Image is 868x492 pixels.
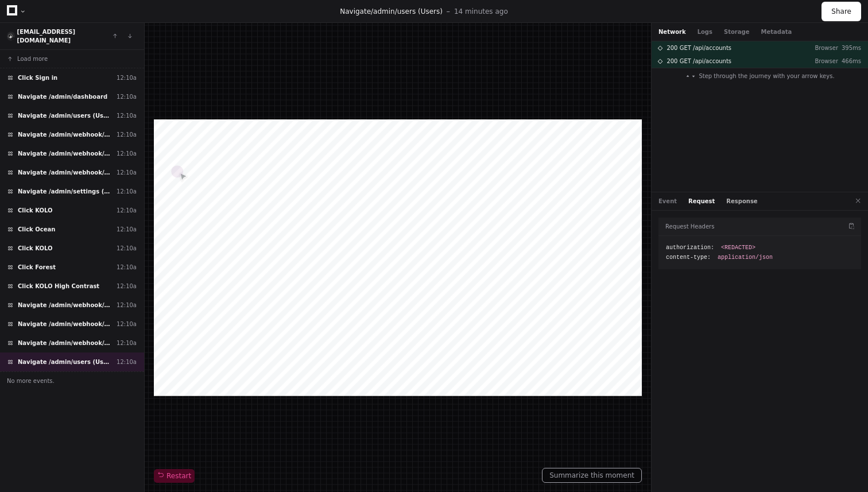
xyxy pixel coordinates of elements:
span: authorization: [666,243,714,252]
div: 12:10a [117,263,137,272]
p: 14 minutes ago [454,7,508,16]
div: 12:10a [117,149,137,158]
h3: Request Headers [665,222,714,231]
div: 12:10a [117,187,137,196]
span: Click Ocean [18,225,55,234]
span: application/json [718,253,773,262]
span: Restart [157,471,191,481]
span: Load more [17,55,48,63]
span: Navigate /admin/dashboard [18,92,107,101]
span: Click KOLO [18,206,53,215]
span: /admin/users (Users) [371,7,443,16]
span: Navigate /admin/webhook/events (← Back to Webhook Events) [18,339,112,347]
div: 12:10a [117,339,137,347]
a: [EMAIL_ADDRESS][DOMAIN_NAME] [17,29,76,44]
span: 200 GET /api/accounts [666,44,731,52]
span: Navigate /admin/settings (Appearance) [18,187,112,196]
div: 12:10a [117,168,137,177]
img: 15.svg [7,33,14,40]
div: 12:10a [117,130,137,139]
span: 200 GET /api/accounts [666,57,731,65]
button: Share [821,2,861,21]
span: Navigate /admin/webhook/events/* (View Details) [18,149,112,158]
div: 12:10a [117,358,137,366]
div: 12:10a [117,111,137,120]
p: Browser [806,44,838,52]
button: Metadata [761,28,792,36]
p: 395ms [838,44,861,52]
button: Response [726,197,757,206]
span: Navigate /admin/webhook/events/* (View Details) [18,320,112,328]
span: Click KOLO High Contrast [18,282,99,290]
span: No more events. [7,377,55,385]
div: 12:10a [117,301,137,309]
button: Restart [154,469,195,483]
button: Event [658,197,677,206]
div: 12:10a [117,320,137,328]
div: 12:10a [117,282,137,290]
span: Click Sign in [18,73,57,82]
span: Navigate /admin/users (Users) [18,358,112,366]
div: 12:10a [117,244,137,253]
div: 12:10a [117,206,137,215]
button: Storage [724,28,749,36]
span: Click KOLO [18,244,53,253]
span: Step through the journey with your arrow keys. [699,72,834,80]
button: Summarize this moment [542,468,642,483]
span: Navigate /admin/webhook/events (Webhook Events) [18,168,112,177]
div: 12:10a [117,225,137,234]
span: <REDACTED> [721,243,755,252]
button: Network [658,28,686,36]
div: 12:10a [117,73,137,82]
div: 12:10a [117,92,137,101]
span: content-type: [666,253,711,262]
span: Navigate [340,7,371,16]
span: Click Forest [18,263,56,272]
p: Browser [806,57,838,65]
p: 466ms [838,57,861,65]
button: Logs [697,28,712,36]
button: Request [688,197,715,206]
span: Navigate /admin/webhook/events (Webhook Events) [18,130,112,139]
span: Navigate /admin/users (Users) [18,111,112,120]
span: Navigate /admin/webhook/events (Webhook Events) [18,301,112,309]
